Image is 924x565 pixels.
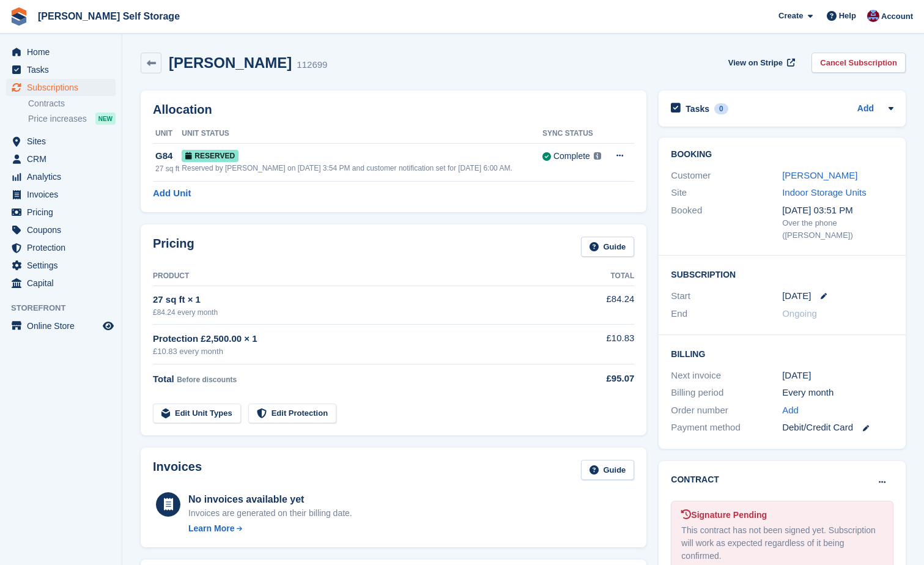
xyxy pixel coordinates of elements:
[27,168,100,185] span: Analytics
[6,168,116,185] a: menu
[6,239,116,256] a: menu
[27,257,100,274] span: Settings
[714,103,728,114] div: 0
[27,204,100,221] span: Pricing
[188,507,352,520] div: Invoices are generated on their billing date.
[27,221,100,238] span: Coupons
[782,289,811,303] time: 2025-10-23 23:00:00 UTC
[33,6,185,26] a: [PERSON_NAME] Self Storage
[782,308,817,319] span: Ongoing
[188,522,234,535] div: Learn More
[857,102,874,116] a: Add
[581,237,635,257] a: Guide
[182,163,542,174] div: Reserved by [PERSON_NAME] on [DATE] 3:54 PM and customer notification set for [DATE] 6:00 AM.
[671,289,782,303] div: Start
[671,347,893,360] h2: Billing
[27,133,100,150] span: Sites
[671,186,782,200] div: Site
[571,267,634,286] th: Total
[28,98,116,109] a: Contracts
[542,124,607,144] th: Sync Status
[581,460,635,480] a: Guide
[881,10,913,23] span: Account
[782,386,893,400] div: Every month
[188,492,352,507] div: No invoices available yet
[553,150,590,163] div: Complete
[153,374,174,384] span: Total
[571,372,634,386] div: £95.07
[671,421,782,435] div: Payment method
[671,204,782,242] div: Booked
[27,186,100,203] span: Invoices
[153,267,571,286] th: Product
[27,275,100,292] span: Capital
[671,369,782,383] div: Next invoice
[155,163,182,174] div: 27 sq ft
[27,61,100,78] span: Tasks
[681,524,883,563] div: This contract has not been signed yet. Subscription will work as expected regardless of it being ...
[778,10,803,22] span: Create
[6,186,116,203] a: menu
[6,257,116,274] a: menu
[153,404,241,424] a: Edit Unit Types
[782,421,893,435] div: Debit/Credit Card
[782,204,893,218] div: [DATE] 03:51 PM
[28,113,87,125] span: Price increases
[782,217,893,241] div: Over the phone ([PERSON_NAME])
[782,404,799,418] a: Add
[723,53,797,73] a: View on Stripe
[571,325,634,364] td: £10.83
[169,54,292,71] h2: [PERSON_NAME]
[811,53,906,73] a: Cancel Subscription
[153,293,571,307] div: 27 sq ft × 1
[671,307,782,321] div: End
[686,103,709,114] h2: Tasks
[182,150,238,162] span: Reserved
[27,239,100,256] span: Protection
[248,404,336,424] a: Edit Protection
[153,186,191,201] a: Add Unit
[177,375,237,384] span: Before discounts
[782,170,857,180] a: [PERSON_NAME]
[10,7,28,26] img: stora-icon-8386f47178a22dfd0bd8f6a31ec36ba5ce8667c1dd55bd0f319d3a0aa187defe.svg
[594,152,601,160] img: icon-info-grey-7440780725fd019a000dd9b08b2336e03edf1995a4989e88bcd33f0948082b44.svg
[153,307,571,318] div: £84.24 every month
[671,268,893,280] h2: Subscription
[6,79,116,96] a: menu
[728,57,783,69] span: View on Stripe
[153,332,571,346] div: Protection £2,500.00 × 1
[671,169,782,183] div: Customer
[297,58,327,72] div: 112699
[6,61,116,78] a: menu
[671,386,782,400] div: Billing period
[671,150,893,160] h2: Booking
[6,133,116,150] a: menu
[155,149,182,163] div: G84
[6,275,116,292] a: menu
[11,302,122,314] span: Storefront
[153,103,634,117] h2: Allocation
[6,150,116,168] a: menu
[671,473,719,486] h2: Contract
[27,317,100,334] span: Online Store
[153,345,571,358] div: £10.83 every month
[782,369,893,383] div: [DATE]
[6,43,116,61] a: menu
[782,187,867,198] a: Indoor Storage Units
[27,79,100,96] span: Subscriptions
[188,522,352,535] a: Learn More
[27,150,100,168] span: CRM
[27,43,100,61] span: Home
[28,112,116,125] a: Price increases NEW
[153,124,182,144] th: Unit
[571,286,634,324] td: £84.24
[6,204,116,221] a: menu
[6,221,116,238] a: menu
[153,237,194,257] h2: Pricing
[101,319,116,333] a: Preview store
[681,509,883,522] div: Signature Pending
[671,404,782,418] div: Order number
[182,124,542,144] th: Unit Status
[6,317,116,334] a: menu
[839,10,856,22] span: Help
